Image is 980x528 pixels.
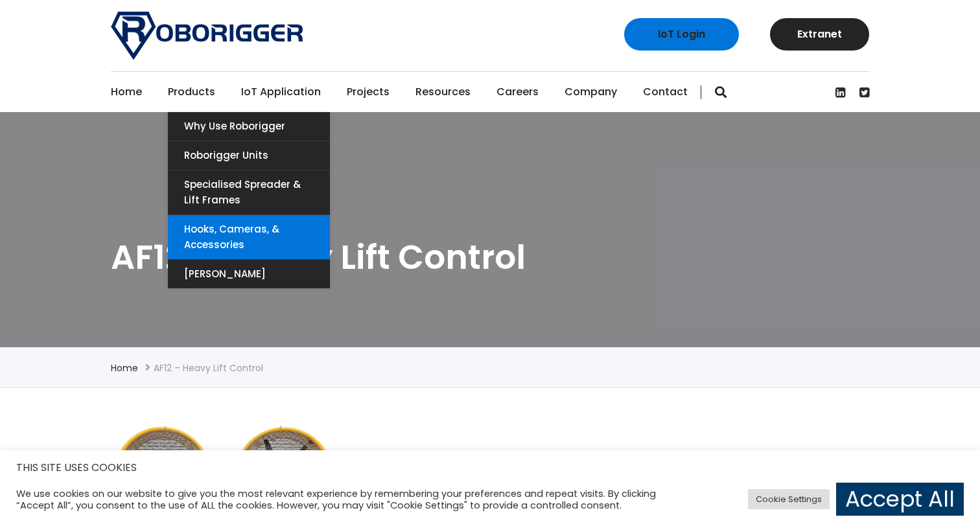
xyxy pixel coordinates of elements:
[748,489,830,509] a: Cookie Settings
[111,362,138,374] a: Home
[168,170,330,214] a: Specialised Spreader & Lift Frames
[168,215,330,259] a: Hooks, Cameras, & Accessories
[643,72,688,112] a: Contact
[168,72,215,112] a: Products
[836,483,964,516] a: Accept All
[496,72,539,112] a: Careers
[16,488,679,511] div: We use cookies on our website to give you the most relevant experience by remembering your prefer...
[347,72,390,112] a: Projects
[111,72,142,112] a: Home
[624,18,739,51] a: IoT Login
[111,12,303,60] img: Roborigger
[415,72,471,112] a: Resources
[770,18,869,51] a: Extranet
[565,72,617,112] a: Company
[154,360,263,376] li: AF12 – Heavy Lift Control
[16,459,964,476] h5: THIS SITE USES COOKIES
[111,235,869,279] h1: AF12 – Heavy Lift Control
[168,260,330,288] a: [PERSON_NAME]
[241,72,321,112] a: IoT Application
[168,112,330,141] a: Why use Roborigger
[168,141,330,170] a: Roborigger Units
